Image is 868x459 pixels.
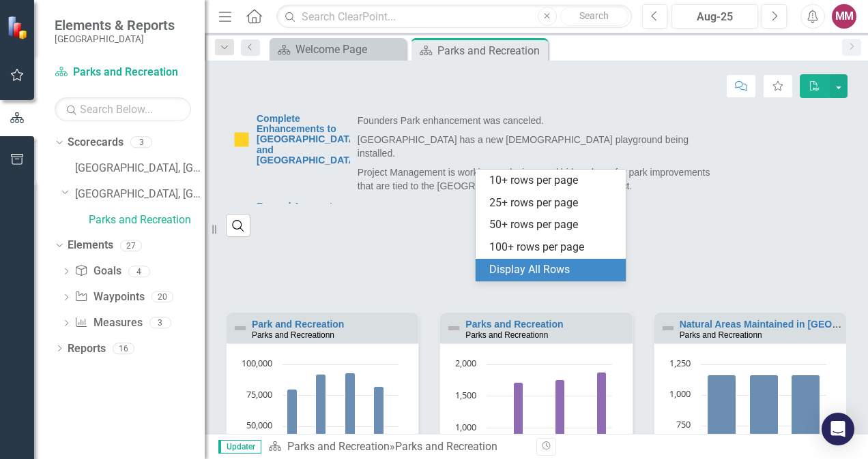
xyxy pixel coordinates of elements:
a: Waypoints [74,289,144,305]
small: Parks and Recreationn [680,330,762,340]
img: Not Defined [660,320,676,336]
div: Open Intercom Messenger [822,413,854,445]
div: 3 [149,317,171,329]
div: 50+ rows per page [489,217,618,233]
a: Welcome Page [273,41,403,58]
text: 1,000 [669,387,691,400]
div: 16 [113,343,134,354]
div: 20 [151,291,173,303]
div: Welcome Page [295,41,403,58]
button: MM [832,4,856,29]
a: [GEOGRAPHIC_DATA], [GEOGRAPHIC_DATA] Strategic Plan [75,187,205,202]
p: [GEOGRAPHIC_DATA] has a new [DEMOGRAPHIC_DATA] playground being installed. [358,130,715,163]
div: Parks and Recreation [437,42,545,59]
img: Not Defined [446,320,462,336]
a: [GEOGRAPHIC_DATA], [GEOGRAPHIC_DATA] Business Initiatives [75,161,205,176]
input: Search Below... [55,97,191,121]
div: 10+ rows per page [489,173,618,189]
span: Elements & Reports [55,17,175,33]
a: Parks and Recreation [89,212,205,228]
div: Parks and Recreation [395,440,497,453]
small: Parks and Recreationn [252,330,334,340]
td: Double-Click to Edit Right Click for Context Menu [227,197,351,311]
img: Not Defined [232,320,248,336]
p: Project Management is working on designs and bid package for park improvements that are tied to t... [358,163,715,193]
input: Search ClearPoint... [276,5,632,29]
a: Expand Access to Marine Recreation by Completing the Design and Construction of the D&D Boat Ramp... [257,202,359,306]
p: Founders Park enhancement was canceled. [358,114,715,130]
a: Parks and Recreation [55,65,191,80]
div: 4 [128,266,150,277]
a: Goals [74,264,121,279]
div: 25+ rows per page [489,195,618,211]
a: Scorecards [68,135,124,151]
div: 100+ rows per page [489,240,618,255]
a: Measures [74,315,142,331]
div: 3 [130,137,152,148]
text: 1,000 [455,421,476,433]
div: Aug-25 [676,9,753,25]
td: Double-Click to Edit Right Click for Context Menu [227,109,351,197]
img: ClearPoint Strategy [6,14,31,39]
a: Reports [68,341,106,357]
text: 100,000 [242,357,272,369]
span: Search [579,10,609,21]
button: Aug-25 [671,4,758,29]
p: Jaycee Park design is complete. Improvement construction to begin in FY25. [358,202,715,218]
text: 75,000 [246,388,272,400]
td: Double-Click to Edit [350,109,722,197]
a: Elements [68,238,113,253]
small: Parks and Recreationn [465,330,548,340]
div: 27 [120,240,142,251]
td: Double-Click to Edit [350,197,722,311]
small: [GEOGRAPHIC_DATA] [55,33,175,44]
div: » [268,439,526,455]
span: Updater [218,440,261,454]
img: In Progress or Needs Work [233,131,250,148]
text: 1,250 [669,357,691,369]
text: 50,000 [246,419,272,431]
div: Display All Rows [489,262,618,278]
a: Complete Enhancements to [GEOGRAPHIC_DATA] and [GEOGRAPHIC_DATA] [257,114,359,166]
a: Park and Recreation [252,319,344,330]
a: Parks and Recreation [287,440,390,453]
text: 750 [676,418,691,430]
text: 2,000 [455,357,476,369]
button: Search [560,7,628,26]
text: 1,500 [455,389,476,401]
a: Parks and Recreation [465,319,563,330]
